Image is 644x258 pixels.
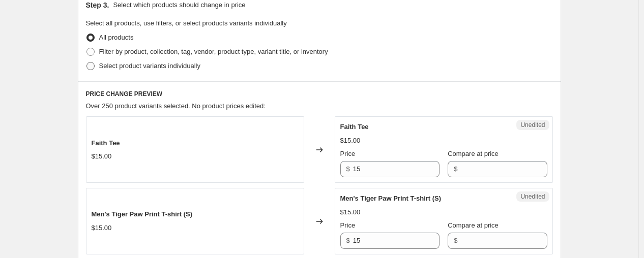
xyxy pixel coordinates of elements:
span: $ [454,237,457,244]
div: $15.00 [92,223,112,233]
span: Faith Tee [340,123,369,131]
div: $15.00 [340,136,361,146]
span: Compare at price [448,150,499,157]
span: Unedited [520,121,545,129]
span: Select product variants individually [99,62,200,70]
div: $15.00 [92,151,112,162]
h6: PRICE CHANGE PREVIEW [86,90,553,98]
span: Faith Tee [92,139,120,147]
span: Over 250 product variants selected. No product prices edited: [86,102,266,110]
span: $ [346,237,350,244]
span: Men's Tiger Paw Print T-shirt (S) [340,195,442,202]
span: All products [99,34,134,41]
span: Unedited [520,192,545,201]
span: Price [340,221,356,229]
div: $15.00 [340,207,361,217]
span: $ [454,165,457,173]
span: $ [346,165,350,173]
span: Compare at price [448,221,499,229]
span: Select all products, use filters, or select products variants individually [86,19,287,27]
span: Filter by product, collection, tag, vendor, product type, variant title, or inventory [99,48,328,55]
span: Price [340,150,356,157]
span: Men's Tiger Paw Print T-shirt (S) [92,210,193,218]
